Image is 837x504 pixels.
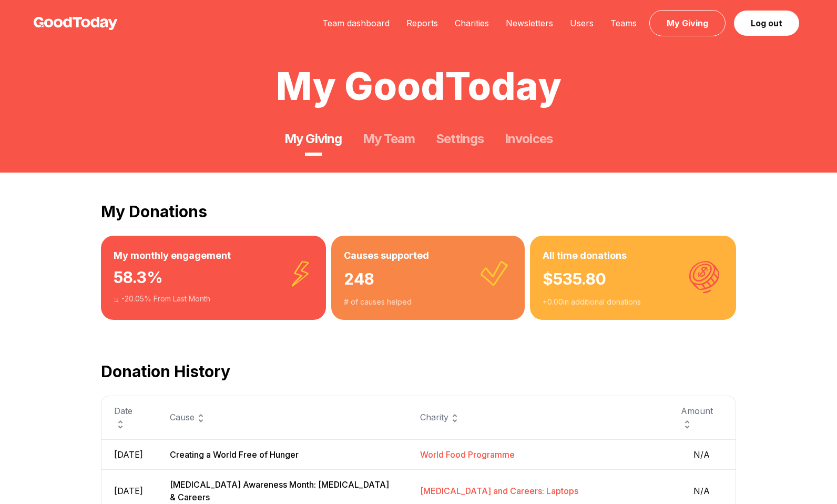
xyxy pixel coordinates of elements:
h3: My monthly engagement [114,248,313,263]
div: # of causes helped [344,297,512,307]
a: Users [562,18,602,28]
a: Teams [602,18,645,28]
a: My Giving [649,10,726,36]
a: Settings [436,130,484,147]
div: $ 535.80 [543,263,723,297]
div: Cause [170,411,395,425]
h3: All time donations [543,248,723,263]
a: My Team [363,130,415,147]
a: My Giving [284,130,341,147]
a: Invoices [505,130,552,147]
a: Reports [398,18,446,28]
div: + 0.00 in additional donations [543,297,723,307]
span: Creating a World Free of Hunger [170,449,299,460]
span: N/A [681,485,723,497]
h2: My Donations [101,202,736,221]
a: Team dashboard [314,18,398,28]
a: Newsletters [497,18,562,28]
td: [DATE] [101,439,157,469]
div: Amount [681,405,723,431]
span: [MEDICAL_DATA] and Careers: Laptops [420,486,578,496]
h2: Donation History [101,362,736,381]
span: World Food Programme [420,449,515,460]
div: -20.05 % From Last Month [114,294,313,304]
div: Date [114,405,145,431]
div: Charity [420,411,656,425]
div: 248 [344,263,512,297]
h3: Causes supported [344,248,512,263]
a: Charities [446,18,497,28]
span: [MEDICAL_DATA] Awareness Month: [MEDICAL_DATA] & Careers [170,479,389,502]
img: GoodToday [34,17,118,30]
a: Log out [734,11,799,36]
div: 58.3 % [114,263,313,294]
span: N/A [681,448,723,461]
